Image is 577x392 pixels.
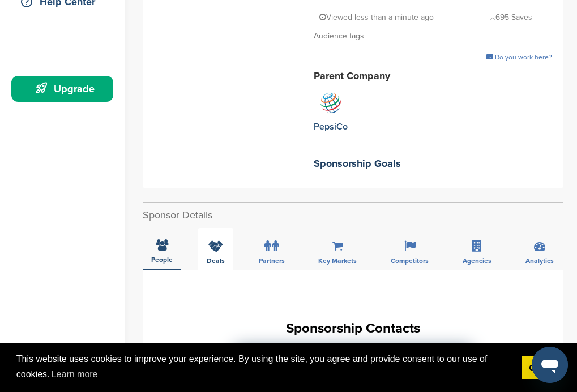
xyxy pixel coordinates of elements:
span: Key Markets [318,257,357,264]
a: learn more about cookies [50,366,100,383]
a: dismiss cookie message [522,356,561,379]
span: Partners [259,257,285,264]
span: Deals [207,257,225,264]
iframe: Button to launch messaging window [532,347,568,383]
span: Agencies [463,257,491,264]
span: Do you work here? [495,53,552,61]
span: Competitors [391,257,429,264]
p: 695 Saves [490,10,532,24]
p: Viewed less than a minute ago [319,10,434,24]
span: Analytics [525,257,554,264]
div: Upgrade [17,79,113,99]
h2: Sponsorship Goals [314,156,552,171]
div: Audience tags [314,30,552,42]
a: Upgrade [11,76,113,102]
span: People [151,256,173,263]
img: Sponsorpitch & PepsiCo [317,89,345,117]
a: PepsiCo [314,89,348,133]
div: PepsiCo [314,120,348,133]
a: Do you work here? [486,53,552,61]
h2: Parent Company [314,68,552,84]
span: This website uses cookies to improve your experience. By using the site, you agree and provide co... [16,352,512,383]
h2: Sponsor Details [143,208,563,223]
